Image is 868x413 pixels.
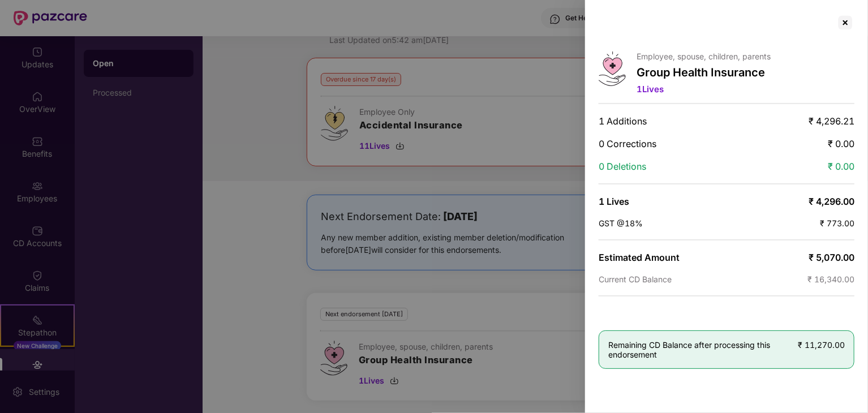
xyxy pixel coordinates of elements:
[599,51,626,86] img: svg+xml;base64,PHN2ZyB4bWxucz0iaHR0cDovL3d3dy53My5vcmcvMjAwMC9zdmciIHdpZHRoPSI0Ny43MTQiIGhlaWdodD...
[807,274,854,284] span: ₹ 16,340.00
[809,115,854,127] span: ₹ 4,296.21
[599,115,647,127] span: 1 Additions
[599,218,643,228] span: GST @18%
[637,66,771,79] p: Group Health Insurance
[798,340,845,350] span: ₹ 11,270.00
[599,274,672,284] span: Current CD Balance
[809,196,854,207] span: ₹ 4,296.00
[599,252,680,263] span: Estimated Amount
[599,161,646,172] span: 0 Deletions
[608,340,798,359] span: Remaining CD Balance after processing this endorsement
[820,218,854,228] span: ₹ 773.00
[637,51,771,61] p: Employee, spouse, children, parents
[828,161,854,172] span: ₹ 0.00
[828,138,854,149] span: ₹ 0.00
[599,138,656,149] span: 0 Corrections
[637,84,664,94] span: 1 Lives
[809,252,854,263] span: ₹ 5,070.00
[599,196,629,207] span: 1 Lives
